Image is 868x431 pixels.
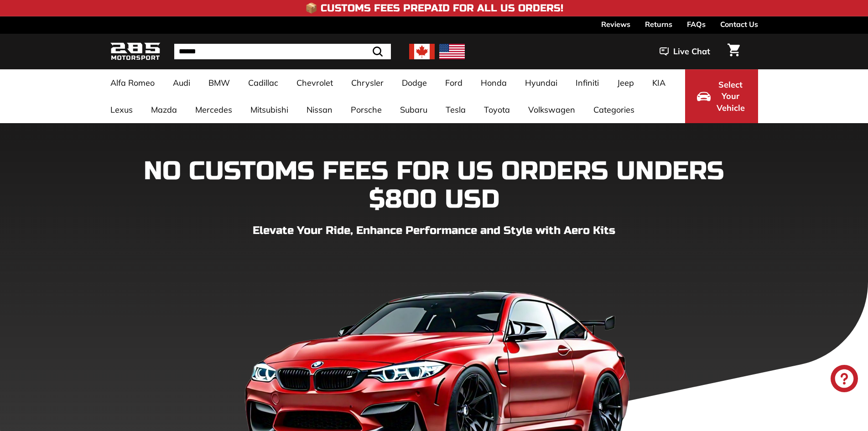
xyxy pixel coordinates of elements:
inbox-online-store-chat: Shopify online store chat [828,365,861,395]
a: Dodge [393,69,436,96]
a: Volkswagen [519,96,584,123]
a: Nissan [297,96,342,123]
a: Alfa Romeo [101,69,164,96]
a: FAQs [687,16,706,32]
a: Hyundai [516,69,567,96]
a: Tesla [437,96,475,123]
span: Live Chat [673,46,710,57]
a: Toyota [475,96,519,123]
a: Mazda [142,96,186,123]
a: Reviews [601,16,630,32]
span: Select Your Vehicle [715,79,746,114]
a: Chrysler [342,69,393,96]
a: Honda [472,69,516,96]
img: Logo_285_Motorsport_areodynamics_components [110,41,161,62]
a: Categories [584,96,644,123]
button: Select Your Vehicle [685,69,758,123]
h4: 📦 Customs Fees Prepaid for All US Orders! [305,3,563,14]
a: Lexus [101,96,142,123]
a: Cart [722,36,745,67]
h1: NO CUSTOMS FEES FOR US ORDERS UNDERS $800 USD [110,157,758,213]
a: Returns [645,16,672,32]
a: Mitsubishi [241,96,297,123]
a: Infiniti [567,69,608,96]
a: BMW [199,69,239,96]
a: Porsche [342,96,391,123]
a: Contact Us [720,16,758,32]
a: Mercedes [186,96,241,123]
a: Jeep [608,69,643,96]
a: Chevrolet [287,69,342,96]
a: Cadillac [239,69,287,96]
a: Ford [436,69,472,96]
button: Live Chat [648,40,722,63]
a: Subaru [391,96,437,123]
input: Search [174,44,391,59]
p: Elevate Your Ride, Enhance Performance and Style with Aero Kits [110,223,758,239]
a: Audi [164,69,199,96]
a: KIA [643,69,675,96]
